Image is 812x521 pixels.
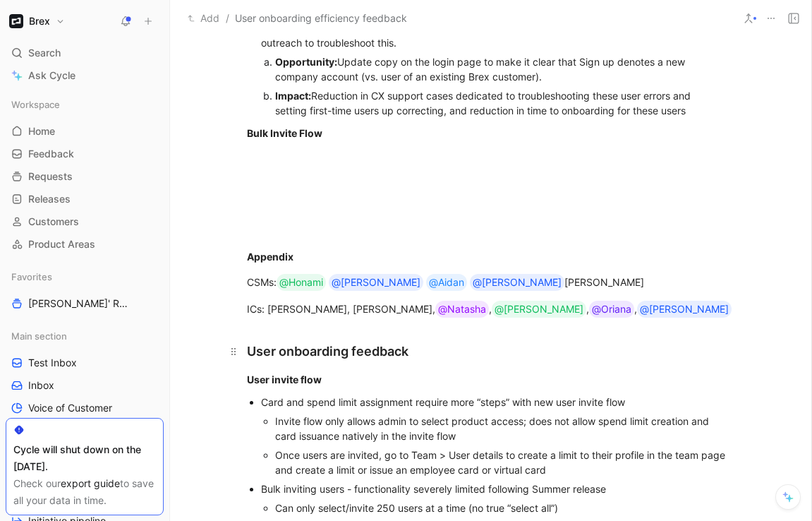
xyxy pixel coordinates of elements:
div: @Oriana [592,301,631,318]
span: [PERSON_NAME]' Requests [28,297,133,311]
a: export guide [61,477,120,489]
span: Voice of Customer [28,401,112,415]
a: Test Inbox [6,352,164,373]
div: @[PERSON_NAME] [640,301,729,318]
div: Cycle will shut down on the [DATE]. [13,441,156,475]
strong: Bulk Invite Flow [247,127,322,139]
a: Feedback [6,143,164,164]
div: @Honami [279,274,323,291]
div: Can only select/invite 250 users at a time (no true “select all”) [275,501,735,515]
div: Check our to save all your data in time. [13,475,156,509]
span: Feedback [28,147,74,161]
span: Product Areas [28,237,95,251]
span: Favorites [11,270,52,284]
span: Requests [28,169,73,184]
div: Update copy on the login page to make it clear that Sign up denotes a new company account (vs. us... [275,54,708,84]
a: Customers [6,211,164,232]
div: @[PERSON_NAME] [495,301,583,318]
div: Main section [6,325,164,347]
span: / [226,10,229,27]
div: CSMs: [PERSON_NAME] [247,274,735,291]
div: Favorites [6,266,164,287]
img: Brex [9,14,23,28]
strong: Impact: [275,90,311,102]
a: Ask Cycle [6,65,164,86]
span: Ask Cycle [28,67,75,84]
div: @Natasha [438,301,486,318]
div: Bulk inviting users - functionality severely limited following Summer release [261,481,735,496]
a: Home [6,121,164,142]
div: @[PERSON_NAME] [332,274,420,291]
span: Test Inbox [28,356,77,370]
a: Voice of Customer [6,397,164,419]
div: Card and spend limit assignment require more “steps” with new user invite flow [261,395,735,409]
strong: Opportunity: [275,56,337,68]
h1: Brex [29,15,50,28]
a: Inbox [6,375,164,396]
span: Main section [11,329,67,343]
span: Workspace [11,97,60,112]
span: Inbox [28,378,54,393]
div: @[PERSON_NAME] [473,274,562,291]
div: Workspace [6,94,164,115]
span: Releases [28,192,71,206]
span: Customers [28,215,79,229]
span: User onboarding efficiency feedback [235,10,407,27]
div: Once users are invited, go to Team > User details to create a limit to their profile in the team ... [275,448,735,477]
div: Search [6,42,164,64]
div: Reduction in CX support cases dedicated to troubleshooting these user errors and setting first-ti... [275,88,708,118]
div: Invite flow only allows admin to select product access; does not allow spend limit creation and c... [275,414,735,443]
div: @Aidan [429,274,464,291]
strong: Appendix [247,251,293,263]
div: ICs: [PERSON_NAME], [PERSON_NAME], , , , [247,301,735,318]
a: Requests [6,166,164,187]
a: [PERSON_NAME]' Requests [6,293,164,314]
a: Product Areas [6,234,164,255]
div: User onboarding feedback [247,342,735,361]
button: Add [184,10,223,27]
button: BrexBrex [6,11,68,31]
strong: User invite flow [247,373,322,385]
span: Search [28,44,61,61]
span: Home [28,124,55,138]
a: Releases [6,188,164,210]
